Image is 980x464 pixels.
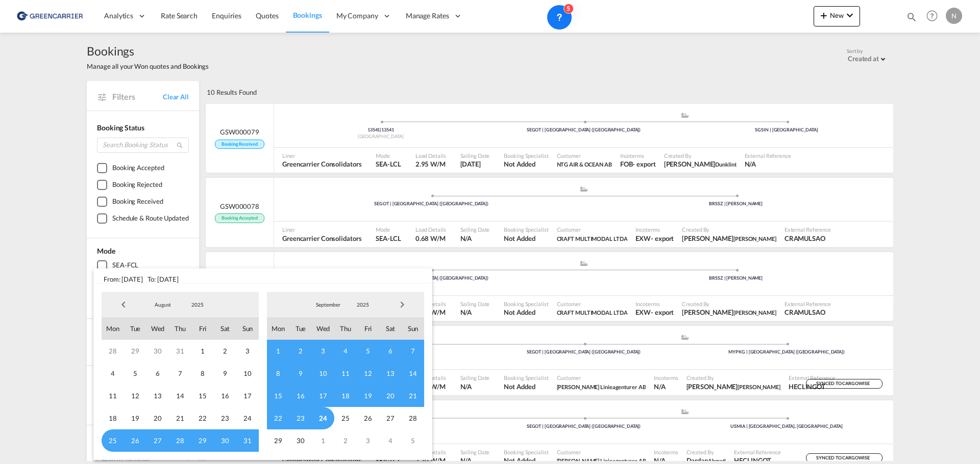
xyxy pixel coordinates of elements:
[311,297,346,312] md-select: Month: September
[146,317,169,340] span: Wed
[113,294,134,315] span: Previous Month
[289,317,312,340] span: Tue
[124,317,146,340] span: Tue
[357,317,379,340] span: Fri
[191,317,214,340] span: Fri
[347,301,379,308] span: 2025
[236,317,259,340] span: Sun
[180,297,215,312] md-select: Year: 2025
[267,317,289,340] span: Mon
[312,317,334,340] span: Wed
[334,317,357,340] span: Thu
[346,297,380,312] md-select: Year: 2025
[379,317,402,340] span: Sat
[392,294,412,315] span: Next Month
[214,317,236,340] span: Sat
[145,297,180,312] md-select: Month: August
[181,301,214,308] span: 2025
[169,317,191,340] span: Thu
[312,301,345,308] span: September
[402,317,424,340] span: Sun
[93,268,432,284] span: From: [DATE] To: [DATE]
[146,301,179,308] span: August
[102,317,124,340] span: Mon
